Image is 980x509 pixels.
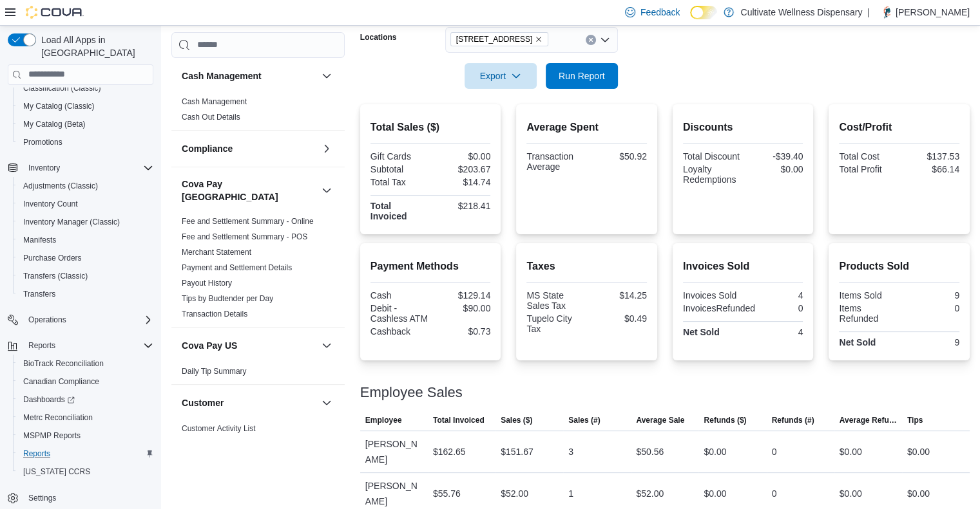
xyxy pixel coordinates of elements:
div: $0.49 [590,313,647,324]
div: 4 [745,327,803,337]
div: 3 [568,444,573,459]
button: Open list of options [600,35,610,45]
button: Cova Pay US [319,338,334,353]
span: BioTrack Reconciliation [23,358,104,369]
a: Merchant Statement [182,248,251,257]
span: Manifests [18,232,153,248]
div: 9 [902,290,959,301]
span: Canadian Compliance [23,376,99,387]
a: Transaction Details [182,310,247,319]
span: Refunds (#) [772,415,814,425]
button: Compliance [319,141,334,156]
span: Average Sale [636,415,684,425]
button: Clear input [586,35,596,45]
span: Run Report [559,69,605,82]
p: [PERSON_NAME] [896,5,970,20]
span: [STREET_ADDRESS] [456,33,533,46]
div: $66.14 [902,164,959,174]
span: BioTrack Reconciliation [18,356,153,371]
span: Adjustments (Classic) [23,181,98,191]
div: $0.00 [840,444,862,459]
h2: Invoices Sold [683,259,803,274]
div: $137.53 [902,151,959,162]
button: Operations [3,311,159,329]
span: Customer Activity List [182,423,256,434]
span: 794 E. Main Street, Tupelo, MS, 38804 [450,32,549,46]
span: Metrc Reconciliation [23,412,93,423]
span: Operations [23,312,153,328]
div: Total Discount [683,151,740,162]
div: MS State Sales Tax [526,290,584,311]
h2: Average Spent [526,120,647,135]
h3: Employee Sales [360,385,463,400]
div: Cash Management [171,94,345,130]
button: Reports [3,337,159,355]
a: Inventory Count [18,196,83,212]
div: Cash [370,290,428,301]
div: Tupelo City Tax [526,313,584,334]
a: Payment and Settlement Details [182,263,292,272]
button: Canadian Compliance [13,373,159,391]
a: Adjustments (Classic) [18,178,103,194]
a: Transfers (Classic) [18,268,93,284]
button: Cash Management [182,69,316,82]
a: Transfers [18,286,61,302]
span: Promotions [23,137,62,147]
a: Manifests [18,232,61,248]
span: My Catalog (Beta) [23,119,86,129]
button: Adjustments (Classic) [13,177,159,195]
span: Adjustments (Classic) [18,178,153,194]
h2: Taxes [526,259,647,274]
div: $0.00 [907,444,930,459]
span: Reports [23,338,153,353]
button: Reports [13,445,159,463]
span: Merchant Statement [182,247,251,257]
div: $0.00 [907,486,930,501]
div: $151.67 [501,444,533,459]
button: Cova Pay [GEOGRAPHIC_DATA] [182,178,316,203]
h2: Discounts [683,120,803,135]
button: Cash Management [319,68,334,84]
a: My Catalog (Classic) [18,98,100,114]
span: Tips [907,415,923,425]
div: Seth Coleman [875,5,890,20]
span: Classification (Classic) [23,83,101,93]
div: $129.14 [433,290,490,301]
span: Transfers (Classic) [18,268,153,284]
span: My Catalog (Classic) [18,98,153,114]
a: Customer Activity List [182,424,256,433]
a: Inventory Manager (Classic) [18,214,125,230]
span: Inventory [23,160,153,176]
h2: Total Sales ($) [370,120,491,135]
a: Dashboards [13,391,159,409]
button: Inventory [23,160,65,176]
a: Dashboards [18,392,80,407]
a: Canadian Compliance [18,374,104,389]
a: Payout History [182,279,232,288]
div: Total Tax [370,177,428,187]
button: Operations [23,312,72,328]
div: Loyalty Redemptions [683,164,740,185]
div: Cova Pay [GEOGRAPHIC_DATA] [171,214,345,327]
button: Promotions [13,133,159,151]
p: | [867,5,870,20]
div: 9 [902,337,959,347]
h3: Cash Management [182,69,262,82]
h3: Cova Pay US [182,339,237,352]
input: Dark Mode [690,6,717,19]
span: Washington CCRS [18,464,153,479]
a: Customer Loyalty Points [182,440,265,449]
h2: Payment Methods [370,259,491,274]
button: Customer [319,395,334,411]
span: Reports [18,446,153,461]
span: Manifests [23,235,56,245]
button: Purchase Orders [13,249,159,267]
div: Cashback [370,326,428,337]
div: InvoicesRefunded [683,303,755,313]
span: Tips by Budtender per Day [182,293,273,304]
p: Cultivate Wellness Dispensary [740,5,862,20]
button: Manifests [13,231,159,249]
span: Inventory [28,163,60,173]
span: Reports [23,449,50,459]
